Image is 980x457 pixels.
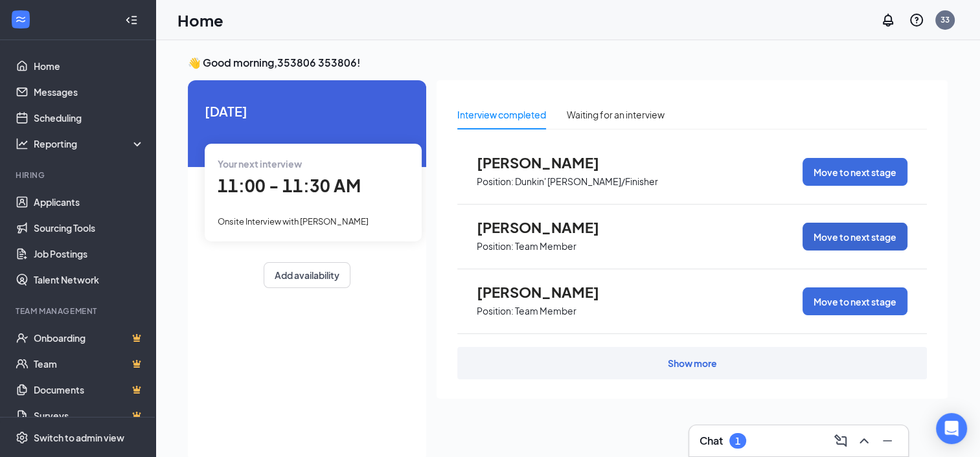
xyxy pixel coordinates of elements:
p: Team Member [515,305,576,317]
button: Minimize [877,430,898,451]
div: Open Intercom Messenger [936,413,967,444]
button: Add availability [264,262,350,288]
span: 11:00 - 11:30 AM [218,175,361,196]
svg: Notifications [880,12,896,28]
button: ComposeMessage [830,430,851,451]
p: Team Member [515,240,576,252]
button: Move to next stage [803,287,907,315]
svg: ComposeMessage [833,433,849,449]
p: Dunkin' [PERSON_NAME]/Finisher [515,175,658,188]
svg: WorkstreamLogo [14,13,27,26]
div: 1 [735,436,740,447]
div: Interview completed [457,107,546,122]
a: Sourcing Tools [34,215,144,241]
h3: 👋 Good morning, 353806 353806 ! [188,56,948,70]
button: Move to next stage [803,158,907,186]
div: Show more [668,357,717,370]
h1: Home [177,9,223,31]
button: ChevronUp [854,430,874,451]
svg: Minimize [880,433,895,449]
span: [PERSON_NAME] [477,219,619,236]
svg: Collapse [125,14,138,27]
a: Home [34,53,144,79]
svg: QuestionInfo [909,12,924,28]
div: Reporting [34,137,145,150]
div: Switch to admin view [34,431,124,444]
a: Job Postings [34,241,144,267]
span: Your next interview [218,158,302,170]
svg: Analysis [16,137,28,150]
a: DocumentsCrown [34,377,144,403]
span: Onsite Interview with [PERSON_NAME] [218,216,369,227]
a: SurveysCrown [34,403,144,429]
a: Applicants [34,189,144,215]
div: 33 [940,14,950,25]
svg: ChevronUp [856,433,872,449]
button: Move to next stage [803,223,907,251]
div: Waiting for an interview [567,107,665,122]
svg: Settings [16,431,28,444]
a: Scheduling [34,105,144,131]
p: Position: [477,240,514,252]
span: [PERSON_NAME] [477,154,619,171]
span: [DATE] [205,101,409,121]
a: TeamCrown [34,351,144,377]
a: Talent Network [34,267,144,293]
span: [PERSON_NAME] [477,284,619,300]
a: Messages [34,79,144,105]
div: Hiring [16,170,142,181]
a: OnboardingCrown [34,325,144,351]
p: Position: [477,175,514,188]
div: Team Management [16,306,142,317]
h3: Chat [700,434,723,448]
p: Position: [477,305,514,317]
